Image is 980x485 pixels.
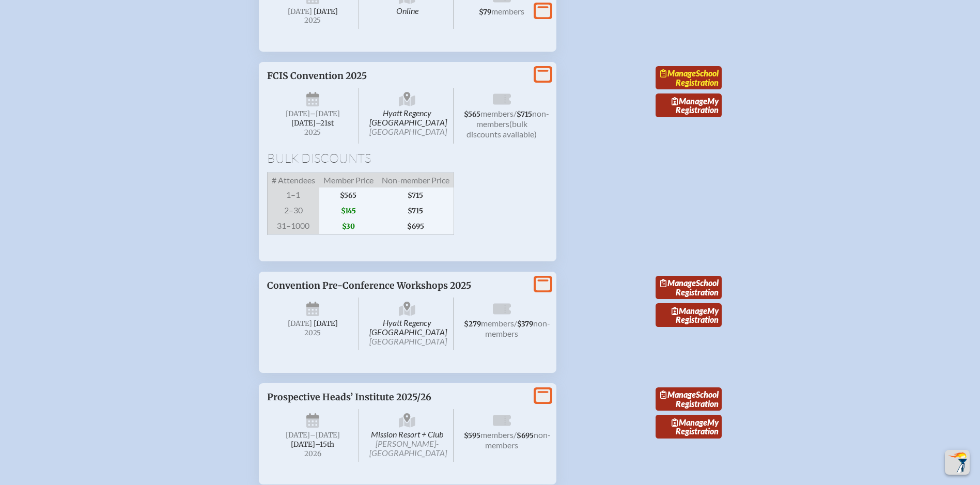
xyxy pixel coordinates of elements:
[275,129,351,136] span: 2025
[286,109,310,118] span: [DATE]
[479,8,491,17] span: $79
[291,119,334,128] span: [DATE]–⁠21st
[319,173,378,187] span: Member Price
[672,306,707,316] span: Manage
[485,430,551,450] span: non-members
[267,392,527,403] p: Prospective Heads’ Institute 2025/26
[291,440,334,449] span: [DATE]–⁠15th
[485,318,550,338] span: non-members
[319,187,378,203] span: $565
[310,431,340,440] span: –[DATE]
[286,431,310,440] span: [DATE]
[656,387,722,411] a: ManageSchool Registration
[672,96,707,106] span: Manage
[476,108,549,129] span: non-members
[267,218,319,234] span: 31–1000
[464,431,480,440] span: $595
[656,66,722,90] a: ManageSchool Registration
[361,298,454,350] span: Hyatt Regency [GEOGRAPHIC_DATA]
[378,218,454,234] span: $695
[480,430,514,440] span: members
[314,319,338,328] span: [DATE]
[310,109,340,118] span: –[DATE]
[514,430,517,440] span: /
[319,203,378,218] span: $145
[369,336,447,346] span: [GEOGRAPHIC_DATA]
[267,280,527,291] p: Convention Pre-Conference Workshops 2025
[672,417,707,427] span: Manage
[275,17,351,24] span: 2025
[378,203,454,218] span: $715
[656,276,722,300] a: ManageSchool Registration
[369,127,447,136] span: [GEOGRAPHIC_DATA]
[517,320,533,328] span: $379
[267,173,319,187] span: # Attendees
[660,278,696,288] span: Manage
[656,303,722,327] a: ManageMy Registration
[361,409,454,462] span: Mission Resort + Club
[369,439,447,458] span: [PERSON_NAME]-[GEOGRAPHIC_DATA]
[514,318,517,328] span: /
[267,70,527,82] p: FCIS Convention 2025
[267,152,548,164] h1: Bulk Discounts
[288,7,312,16] span: [DATE]
[466,119,537,139] span: (bulk discounts available)
[378,173,454,187] span: Non-member Price
[517,110,532,119] span: $715
[267,203,319,218] span: 2–30
[275,329,351,337] span: 2025
[491,6,524,16] span: members
[656,93,722,117] a: ManageMy Registration
[945,450,970,475] button: Scroll Top
[267,187,319,203] span: 1–1
[480,108,514,118] span: members
[947,452,968,473] img: To the top
[275,450,351,458] span: 2026
[464,110,480,119] span: $565
[517,431,534,440] span: $695
[660,68,696,78] span: Manage
[656,415,722,439] a: ManageMy Registration
[314,7,338,16] span: [DATE]
[378,187,454,203] span: $715
[288,319,312,328] span: [DATE]
[660,389,696,399] span: Manage
[514,108,517,118] span: /
[481,318,514,328] span: members
[361,88,454,144] span: Hyatt Regency [GEOGRAPHIC_DATA]
[464,320,481,328] span: $279
[319,218,378,234] span: $30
